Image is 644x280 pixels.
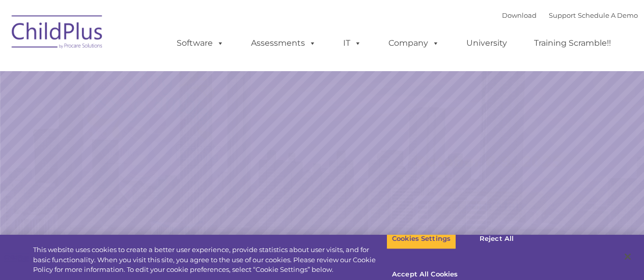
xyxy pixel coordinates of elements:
a: Support [549,11,576,19]
font: | [502,11,638,19]
img: ChildPlus by Procare Solutions [7,8,108,59]
a: Software [166,33,234,53]
a: Download [502,11,537,19]
button: Close [617,245,639,268]
button: Cookies Settings [386,228,456,250]
a: Assessments [241,33,326,53]
a: IT [333,33,372,53]
a: Learn More [437,192,546,220]
a: Schedule A Demo [578,11,638,19]
div: This website uses cookies to create a better user experience, provide statistics about user visit... [33,245,386,275]
a: University [456,33,517,53]
a: Training Scramble!! [524,33,621,53]
a: Company [378,33,450,53]
button: Reject All [465,228,528,250]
